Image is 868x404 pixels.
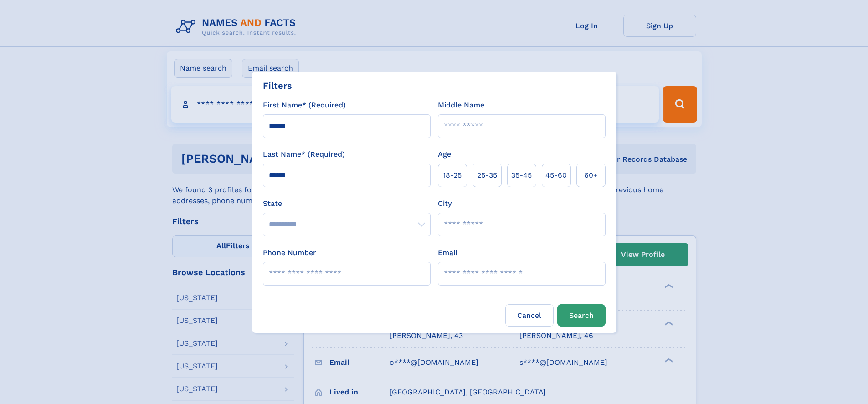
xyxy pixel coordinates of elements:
label: Age [438,149,451,160]
label: First Name* (Required) [263,100,346,111]
label: Middle Name [438,100,484,111]
label: Last Name* (Required) [263,149,345,160]
label: State [263,198,431,209]
label: Email [438,247,457,258]
div: Filters [263,79,292,92]
span: 45‑60 [545,170,567,181]
label: Cancel [505,304,554,327]
span: 35‑45 [511,170,532,181]
span: 25‑35 [477,170,497,181]
span: 60+ [584,170,598,181]
label: Phone Number [263,247,316,258]
button: Search [557,304,606,327]
label: City [438,198,452,209]
span: 18‑25 [443,170,462,181]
